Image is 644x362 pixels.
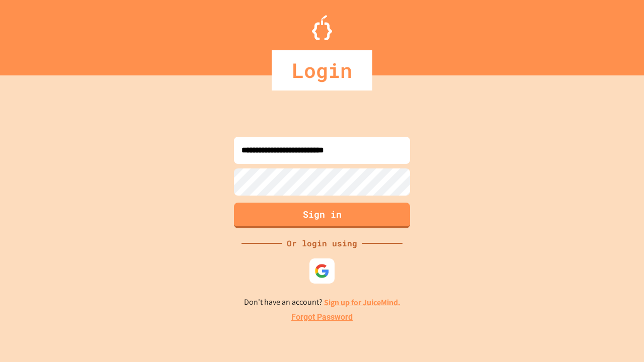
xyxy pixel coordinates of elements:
img: Logo.svg [312,15,332,40]
img: google-icon.svg [314,263,330,279]
iframe: chat widget [560,278,634,321]
p: Don't have an account? [244,296,400,309]
a: Forgot Password [291,311,353,323]
button: Sign in [234,203,410,228]
div: Or login using [282,237,362,249]
iframe: chat widget [602,322,634,352]
a: Sign up for JuiceMind. [324,297,400,308]
div: Login [272,50,372,90]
